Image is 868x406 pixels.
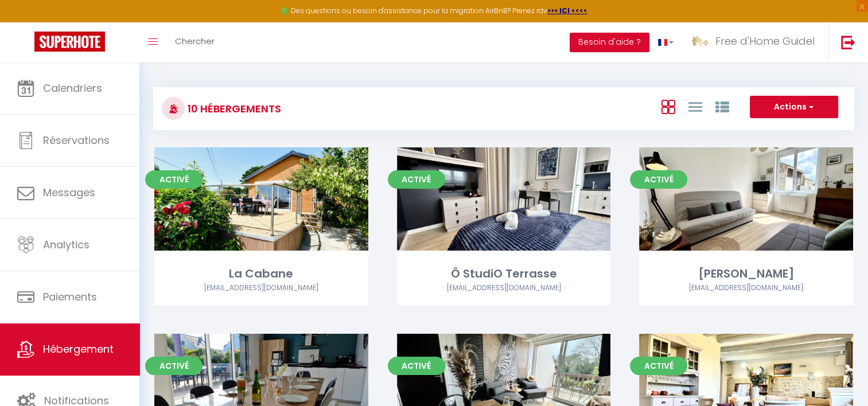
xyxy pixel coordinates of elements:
[43,342,114,356] span: Hébergement
[43,133,110,147] span: Réservations
[570,33,649,52] button: Besoin d'aide ?
[750,96,838,119] button: Actions
[154,283,368,294] div: Airbnb
[841,35,855,49] img: logout
[630,357,687,375] span: Activé
[388,357,445,375] span: Activé
[34,32,105,52] img: Super Booking
[388,170,445,189] span: Activé
[630,170,687,189] span: Activé
[661,97,675,116] a: Vue en Box
[166,22,223,63] a: Chercher
[397,265,611,283] div: Ô StudiO Terrasse
[691,33,708,50] img: ...
[43,290,97,304] span: Paiements
[715,34,815,48] span: Free d'Home Guidel
[397,283,611,294] div: Airbnb
[43,81,102,95] span: Calendriers
[688,97,702,116] a: Vue en Liste
[682,22,829,63] a: ... Free d'Home Guidel
[547,6,587,15] a: >>> ICI <<<<
[43,237,89,252] span: Analytics
[639,283,853,294] div: Airbnb
[43,185,95,200] span: Messages
[715,97,729,116] a: Vue par Groupe
[154,265,368,283] div: La Cabane
[639,265,853,283] div: [PERSON_NAME]
[185,96,281,122] h3: 10 Hébergements
[175,35,215,47] span: Chercher
[145,357,203,375] span: Activé
[145,170,203,189] span: Activé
